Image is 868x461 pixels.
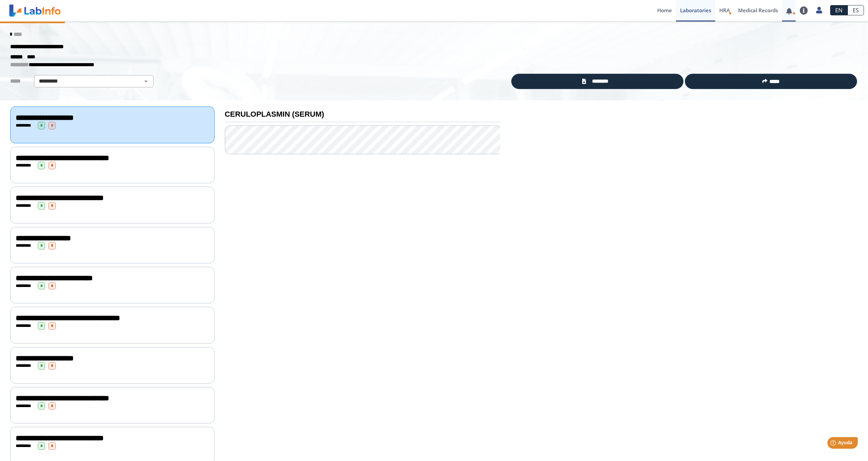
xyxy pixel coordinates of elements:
iframe: Help widget launcher [807,434,860,453]
b: CERULOPLASMIN (SERUM) [225,110,324,118]
a: EN [830,5,848,15]
a: ES [848,5,864,15]
span: HRA [719,7,730,14]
